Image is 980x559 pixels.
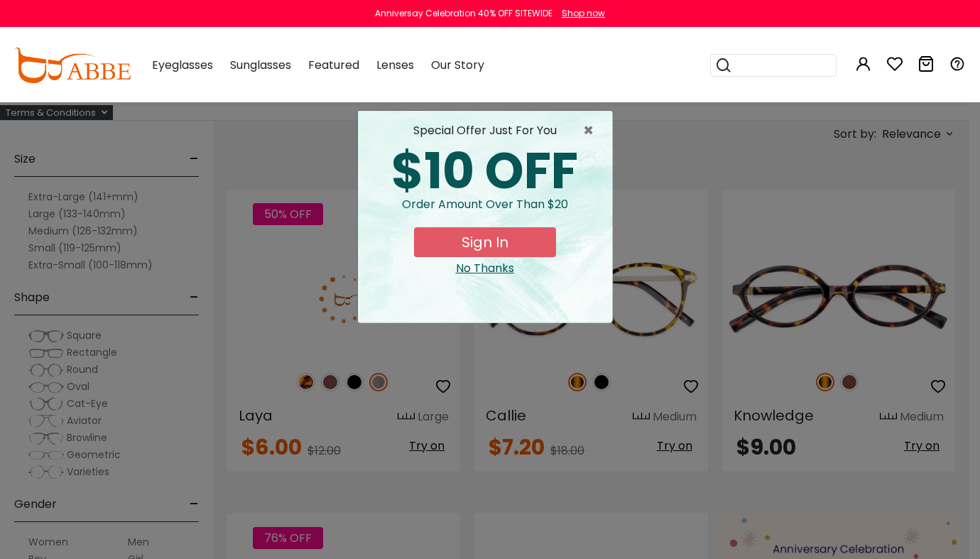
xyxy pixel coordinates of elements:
[583,122,601,139] span: ×
[369,122,601,139] div: special offer just for you
[555,7,605,19] a: Shop now
[14,48,131,83] img: abbeglasses.com
[376,57,414,73] span: Lenses
[230,57,291,73] span: Sunglasses
[369,196,601,227] div: Order amount over than $20
[369,146,601,196] div: $10 OFF
[431,57,484,73] span: Our Story
[562,7,605,20] div: Shop now
[375,7,552,20] div: Anniversay Celebration 40% OFF SITEWIDE
[583,122,601,139] button: Close
[152,57,213,73] span: Eyeglasses
[369,260,601,277] div: Close
[414,227,556,257] button: Sign In
[308,57,359,73] span: Featured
